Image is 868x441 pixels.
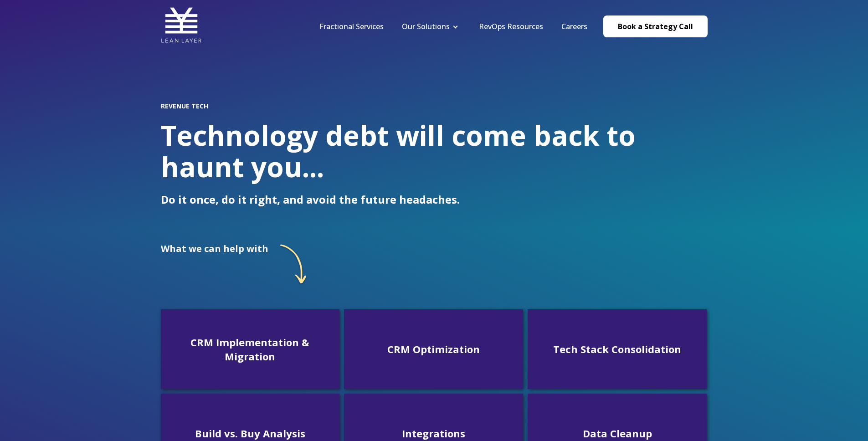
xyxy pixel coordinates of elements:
[319,21,384,31] a: Fractional Services
[603,15,708,37] a: Book a Strategy Call
[161,193,708,206] p: Do it once, do it right, and avoid the future headaches.
[535,426,699,441] h3: Data Cleanup
[535,342,699,356] h3: Tech Stack Consolidation
[161,103,708,110] h2: REVENUE TECH
[351,342,516,356] h3: CRM Optimization
[402,21,450,31] a: Our Solutions
[479,21,543,31] a: RevOps Resources
[310,21,596,31] div: Navigation Menu
[561,21,587,31] a: Careers
[161,120,708,183] h1: Technology debt will come back to haunt you...
[161,5,202,46] img: Lean Layer Logo
[161,243,268,254] h2: What we can help with
[168,426,333,441] h3: Build vs. Buy Analysis
[168,335,333,364] h3: CRM Implementation & Migration
[351,426,516,441] h3: Integrations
